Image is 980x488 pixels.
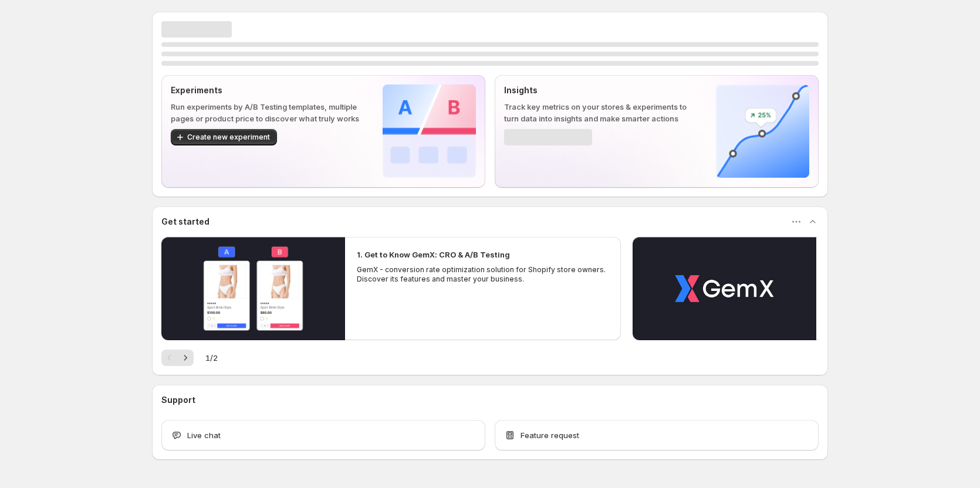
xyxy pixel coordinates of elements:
[171,101,364,124] p: Run experiments by A/B Testing templates, multiple pages or product price to discover what truly ...
[161,394,195,406] h3: Support
[177,350,194,366] button: Next
[716,84,809,178] img: Insights
[187,429,221,441] span: Live chat
[521,429,579,441] span: Feature request
[383,84,476,178] img: Experiments
[171,129,277,145] button: Create new experiment
[161,237,345,340] button: Play video
[205,352,218,364] span: 1 / 2
[357,265,609,284] p: GemX - conversion rate optimization solution for Shopify store owners. Discover its features and ...
[504,84,697,96] p: Insights
[357,249,510,260] h2: 1. Get to Know GemX: CRO & A/B Testing
[504,101,697,124] p: Track key metrics on your stores & experiments to turn data into insights and make smarter actions
[161,216,209,228] h3: Get started
[633,237,816,340] button: Play video
[187,133,270,142] span: Create new experiment
[171,84,364,96] p: Experiments
[161,350,194,366] nav: Pagination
